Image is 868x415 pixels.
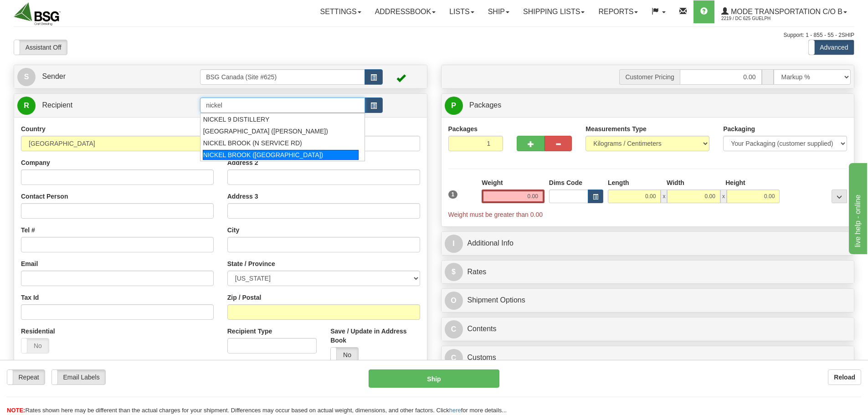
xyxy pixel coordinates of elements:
[330,327,420,345] label: Save / Update in Address Book
[445,234,851,253] a: IAdditional Info
[723,124,755,133] label: Packaging
[227,192,258,201] label: Address 3
[445,263,463,281] span: $
[445,348,851,367] a: CCustoms
[832,190,847,203] div: ...
[720,190,727,203] span: x
[725,178,745,187] label: Height
[448,190,458,199] span: 1
[203,150,359,160] div: NICKEL BROOK ([GEOGRAPHIC_DATA])
[445,291,851,310] a: OShipment Options
[445,292,463,310] span: O
[17,96,180,115] a: R Recipient
[203,138,359,148] div: NICKEL BROOK (N SERVICE RD)
[21,158,50,167] label: Company
[667,178,684,187] label: Width
[227,259,275,268] label: State / Province
[828,369,861,385] button: Reload
[227,327,272,336] label: Recipient Type
[809,40,854,55] label: Advanced
[14,2,61,26] img: logo2219.jpg
[608,178,629,187] label: Length
[21,327,55,336] label: Residential
[42,101,72,109] span: Recipient
[42,72,66,80] span: Sender
[445,235,463,253] span: I
[834,374,855,381] b: Reload
[445,320,851,338] a: CContents
[331,348,358,362] label: No
[21,259,38,268] label: Email
[227,293,262,302] label: Zip / Postal
[313,0,368,23] a: Settings
[17,97,36,115] span: R
[21,225,35,235] label: Tel #
[369,369,499,388] button: Ship
[586,124,647,133] label: Measurements Type
[14,31,854,39] div: Support: 1 - 855 - 55 - 2SHIP
[448,124,478,133] label: Packages
[448,211,543,218] span: Weight must be greater than 0.00
[661,190,667,203] span: x
[7,407,25,414] span: NOTE:
[729,8,842,15] span: Mode Transportation c/o B
[203,127,359,136] div: [GEOGRAPHIC_DATA] ([PERSON_NAME])
[469,101,501,109] span: Packages
[203,115,359,124] div: NICKEL 9 DISTILLERY
[591,0,645,23] a: Reports
[445,263,851,282] a: $Rates
[200,97,365,113] input: Recipient Id
[445,320,463,338] span: C
[17,68,36,86] span: S
[7,370,45,384] label: Repeat
[21,293,39,302] label: Tax Id
[368,0,443,23] a: Addressbook
[481,0,516,23] a: Ship
[619,69,679,85] span: Customer Pricing
[14,40,67,55] label: Assistant Off
[21,338,49,353] label: No
[227,225,239,235] label: City
[445,349,463,367] span: C
[516,0,591,23] a: Shipping lists
[227,158,258,167] label: Address 2
[445,96,851,115] a: P Packages
[52,370,105,384] label: Email Labels
[449,407,461,414] a: here
[445,97,463,115] span: P
[200,69,365,85] input: Sender Id
[17,67,200,86] a: S Sender
[7,5,84,16] div: live help - online
[482,178,503,187] label: Weight
[21,124,46,133] label: Country
[21,192,68,201] label: Contact Person
[549,178,582,187] label: Dims Code
[442,0,481,23] a: Lists
[847,161,867,254] iframe: chat widget
[714,0,854,23] a: Mode Transportation c/o B 2219 / DC 625 Guelph
[721,14,790,23] span: 2219 / DC 625 Guelph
